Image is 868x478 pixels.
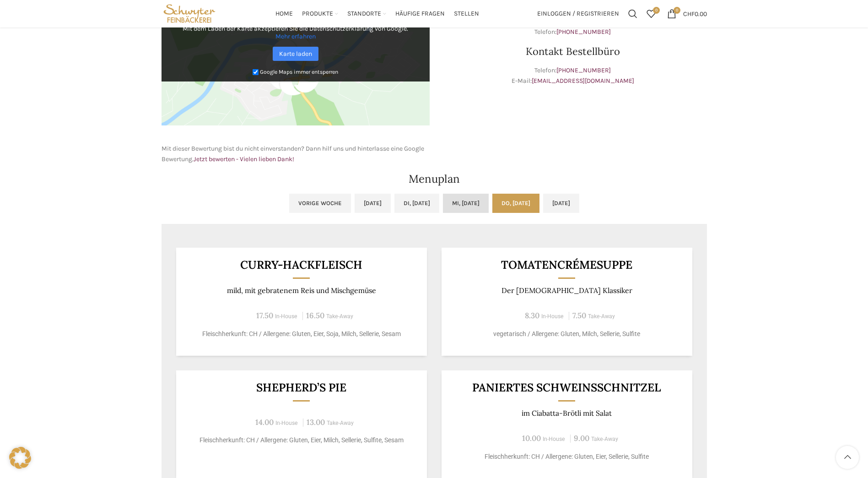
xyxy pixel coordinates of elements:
a: [EMAIL_ADDRESS][DOMAIN_NAME] [532,77,634,85]
p: Fleischherkunft: CH / Allergene: Gluten, Eier, Sellerie, Sulfite [453,452,681,462]
span: In-House [275,313,297,320]
a: Site logo [162,9,218,17]
span: 9.00 [574,433,589,443]
a: [DATE] [355,194,391,213]
p: Mit dieser Bewertung bist du nicht einverstanden? Dann hilf uns und hinterlasse eine Google Bewer... [162,144,430,164]
span: 0 [653,7,660,14]
a: Do, [DATE] [492,194,539,213]
div: Meine Wunschliste [642,5,660,23]
a: Home [275,5,293,23]
span: Take-Away [326,313,353,320]
span: 10.00 [522,433,541,443]
p: mild, mit gebratenem Reis und Mischgemüse [187,286,415,295]
a: Karte laden [273,47,318,61]
h3: Tomatencrémesuppe [453,259,681,271]
p: Fleischherkunft: CH / Allergene: Gluten, Eier, Milch, Sellerie, Sulfite, Sesam [187,435,415,445]
span: In-House [541,313,564,320]
span: Häufige Fragen [395,10,445,18]
a: Stellen [454,5,479,23]
div: Main navigation [222,5,532,23]
a: Einloggen / Registrieren [533,5,624,23]
span: Home [275,10,293,18]
bdi: 0.00 [683,10,707,17]
a: Mehr erfahren [275,33,316,40]
a: Häufige Fragen [395,5,445,23]
span: Produkte [302,10,333,18]
p: Der [DEMOGRAPHIC_DATA] Klassiker [453,286,681,295]
span: Stellen [454,10,479,18]
h3: Shepherd’s Pie [187,382,415,393]
a: Standorte [347,5,386,23]
a: Produkte [302,5,338,23]
span: 16.50 [306,310,324,320]
p: Fleischherkunft: CH / Allergene: Gluten, Eier, Soja, Milch, Sellerie, Sesam [187,329,415,339]
a: Mi, [DATE] [443,194,489,213]
input: Google Maps immer entsperren [253,69,259,75]
span: 7.50 [572,310,586,320]
span: 17.50 [256,310,273,320]
span: 0 [674,7,680,14]
span: 13.00 [307,417,325,427]
span: 14.00 [255,417,274,427]
h3: Paniertes Schweinsschnitzel [453,382,681,393]
span: Einloggen / Registrieren [537,11,619,17]
span: 8.30 [525,310,539,320]
p: vegetarisch / Allergene: Gluten, Milch, Sellerie, Sulfite [453,329,681,339]
a: 0 CHF0.00 [663,5,712,23]
a: 0 [642,5,660,23]
span: In-House [543,436,565,442]
a: [PHONE_NUMBER] [556,28,611,36]
a: [DATE] [543,194,579,213]
p: Mit dem Laden der Karte akzeptieren Sie die Datenschutzerklärung von Google. [168,25,423,40]
small: Google Maps immer entsperren [260,69,338,75]
h2: Menuplan [162,174,707,185]
a: Di, [DATE] [394,194,439,213]
h3: Curry-Hackfleisch [187,259,415,271]
a: [PHONE_NUMBER] [556,66,611,74]
span: Take-Away [591,436,618,442]
h3: Kontakt Bestellbüro [439,46,707,56]
a: Jetzt bewerten - Vielen lieben Dank! [194,155,294,163]
span: Standorte [347,10,381,18]
p: Telefon: E-Mail: [439,65,707,86]
span: In-House [275,420,298,426]
a: Vorige Woche [289,194,351,213]
span: CHF [683,10,695,17]
a: Suchen [624,5,642,23]
a: Scroll to top button [836,446,859,469]
span: Take-Away [588,313,615,320]
p: im Ciabatta-Brötli mit Salat [453,409,681,418]
span: Take-Away [327,420,354,426]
